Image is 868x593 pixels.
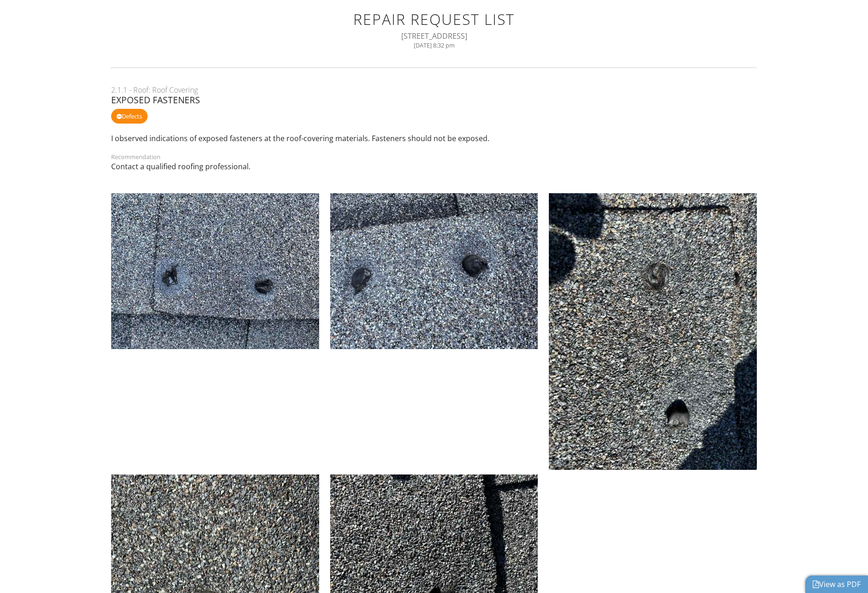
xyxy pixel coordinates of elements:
[111,133,757,143] p: I observed indications of exposed fasteners at the roof-covering materials. Fasteners should not ...
[111,109,148,124] div: Defects
[122,42,746,49] div: [DATE] 8:32 pm
[111,193,319,349] img: 9367994%2Freports%2F42e5a4f3-3326-4ae3-9e94-8626533a1f93%2Fphotos%2F1f7d7664-c836-52fb-8dbb-a9ca2...
[111,85,757,95] div: 2.1.1 - Roof: Roof Covering
[111,95,757,105] div: Exposed Fasteners
[330,193,538,349] img: 9367994%2Freports%2F42e5a4f3-3326-4ae3-9e94-8626533a1f93%2Fphotos%2F1f7d7664-c836-52fb-8dbb-a9ca2...
[813,579,861,589] a: View as PDF
[549,193,757,470] img: 9367994%2Freports%2F42e5a4f3-3326-4ae3-9e94-8626533a1f93%2Fphotos%2F1f7d7664-c836-52fb-8dbb-a9ca2...
[111,161,757,172] p: Contact a qualified roofing professional.
[122,11,746,27] h1: Repair Request List
[111,153,161,161] label: Recommendation
[122,31,746,41] div: [STREET_ADDRESS]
